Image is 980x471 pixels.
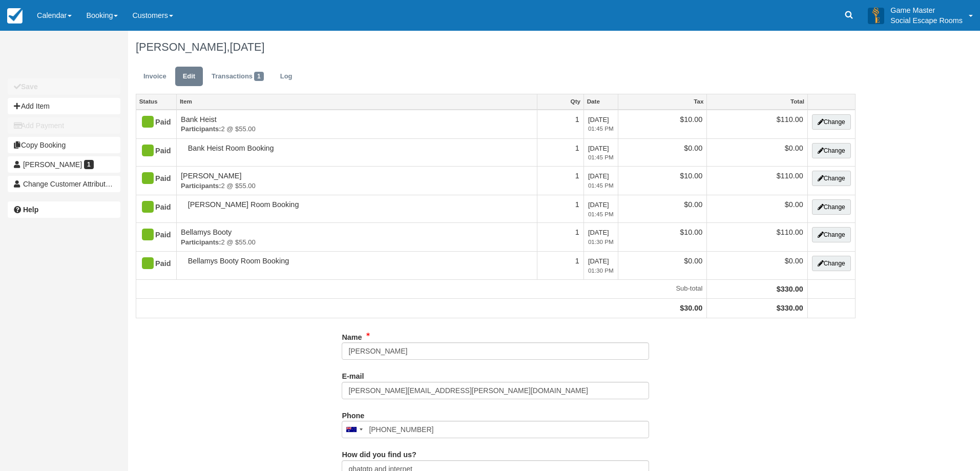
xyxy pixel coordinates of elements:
[707,110,807,139] td: $110.00
[588,145,614,162] span: [DATE]
[588,267,614,275] em: 01:30 PM
[8,156,120,173] a: [PERSON_NAME] 1
[175,67,203,87] a: Edit
[537,110,583,139] td: 1
[777,285,803,293] strong: $330.00
[140,284,702,294] em: Sub-total
[588,201,614,218] span: [DATE]
[140,199,163,216] div: Paid
[8,201,120,218] a: Help
[707,166,807,195] td: $110.00
[342,407,364,421] label: Phone
[8,98,120,114] button: Add Item
[707,94,807,109] a: Total
[812,199,851,215] button: Change
[588,238,614,247] em: 01:30 PM
[342,421,366,438] div: Australia: +61
[230,40,264,53] span: [DATE]
[177,110,537,139] td: Bank Heist
[23,206,38,214] b: Help
[707,252,807,279] td: $0.00
[890,15,963,26] p: Social Escape Rooms
[273,67,300,87] a: Log
[537,166,583,195] td: 1
[812,114,851,130] button: Change
[618,195,707,223] td: $0.00
[136,41,856,53] h1: [PERSON_NAME],
[812,256,851,271] button: Change
[537,138,583,166] td: 1
[812,171,851,186] button: Change
[177,223,537,252] td: Bellamys Booty
[537,223,583,252] td: 1
[588,153,614,162] em: 01:45 PM
[254,72,264,81] span: 1
[588,116,614,133] span: [DATE]
[177,195,537,223] td: [PERSON_NAME] Room Booking
[707,195,807,223] td: $0.00
[84,160,94,169] span: 1
[680,304,702,312] strong: $30.00
[181,125,221,133] strong: Participants
[21,83,38,91] b: Save
[8,78,120,95] button: Save
[342,329,362,343] label: Name
[177,252,537,279] td: Bellamys Booty Room Booking
[8,137,120,153] button: Copy Booking
[140,227,163,243] div: Paid
[140,143,163,159] div: Paid
[23,160,82,169] span: [PERSON_NAME]
[584,94,618,109] a: Date
[588,172,614,190] span: [DATE]
[136,94,176,109] a: Status
[181,238,533,248] em: 2 @ $55.00
[588,229,614,246] span: [DATE]
[140,114,163,131] div: Paid
[181,238,221,246] strong: Participants
[537,252,583,279] td: 1
[812,143,851,158] button: Change
[181,182,221,190] strong: Participants
[140,171,163,187] div: Paid
[777,304,803,312] strong: $330.00
[537,94,583,109] a: Qty
[588,181,614,190] em: 01:45 PM
[342,446,416,460] label: How did you find us?
[7,8,23,24] img: checkfront-main-nav-mini-logo.png
[618,110,707,139] td: $10.00
[181,181,533,191] em: 2 @ $55.00
[136,67,174,87] a: Invoice
[8,117,120,134] button: Add Payment
[618,94,707,109] a: Tax
[8,176,120,192] button: Change Customer Attribution
[618,138,707,166] td: $0.00
[342,367,364,382] label: E-mail
[618,252,707,279] td: $0.00
[140,256,163,272] div: Paid
[177,94,537,109] a: Item
[177,138,537,166] td: Bank Heist Room Booking
[23,180,115,188] span: Change Customer Attribution
[588,257,614,275] span: [DATE]
[868,7,884,24] img: A3
[618,223,707,252] td: $10.00
[890,5,963,15] p: Game Master
[812,227,851,242] button: Change
[177,166,537,195] td: [PERSON_NAME]
[181,125,533,134] em: 2 @ $55.00
[588,210,614,219] em: 01:45 PM
[707,138,807,166] td: $0.00
[707,223,807,252] td: $110.00
[588,125,614,133] em: 01:45 PM
[204,67,272,87] a: Transactions1
[618,166,707,195] td: $10.00
[537,195,583,223] td: 1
